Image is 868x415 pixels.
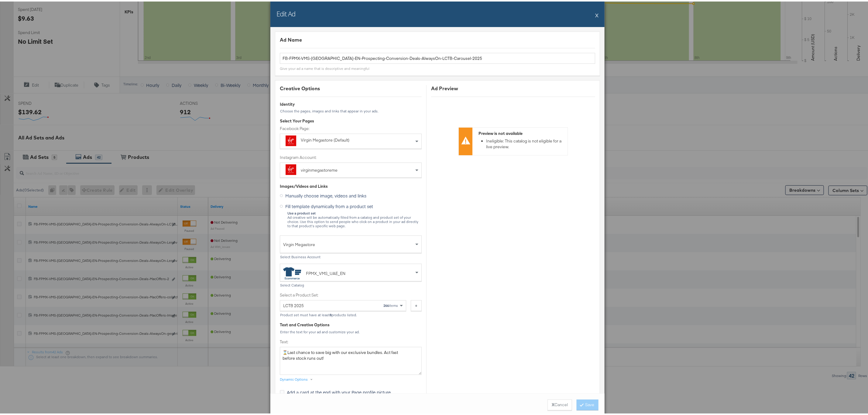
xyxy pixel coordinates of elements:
[287,388,392,394] span: Add a card at the end with your Page profile picture.
[280,328,422,333] div: Enter the text for your ad and customize your ad.
[280,108,422,112] div: Choose the pages, images and links that appear in your ads.
[280,345,422,373] textarea: ⌛Last chance to save big with our exclusive bundles. Act fast before stock runs out!
[547,398,572,409] button: XCancel
[552,400,554,406] strong: X
[301,136,374,142] div: Virgin Megastore (Default)
[280,84,422,91] div: Creative Options
[280,376,308,380] div: Dynamic Options
[595,8,599,20] button: X
[280,282,422,286] div: Select Catalog
[287,210,422,227] div: Ad creative will be automatically filled from a catalog and product set of your choice. Use this ...
[486,137,564,148] li: Ineligible: This catalog is not eligible for a live preview.
[411,299,422,310] button: +
[287,209,316,214] strong: Use a product set
[415,301,417,307] strong: +
[383,302,389,306] strong: 266
[280,153,422,159] label: Instagram Account:
[280,124,422,130] label: Facebook Page:
[330,311,331,316] strong: 8
[383,302,398,306] div: items
[280,182,422,188] div: Images/Videos and Links
[280,51,595,63] input: Name your ad ...
[479,129,564,135] div: Preview is not available
[431,84,595,91] div: Ad Preview
[306,269,345,275] div: FPMX_VMS_UAE_EN
[280,117,422,122] div: Select Your Pages
[285,191,366,197] span: Manually choose image, videos and links
[285,202,373,208] span: Fill template dynamically from a product set
[276,8,295,17] h2: Edit Ad
[280,253,422,258] div: Select Business Account
[301,166,338,172] div: virginmegastoreme
[283,238,414,248] span: Virgin Megastore
[280,311,422,316] div: Product set must have at least products listed.
[280,100,422,106] div: Identity
[280,321,422,326] div: Text and Creative Options
[280,65,369,70] div: Give your ad a name that is descriptive and meaningful
[280,338,422,343] label: Text:
[280,291,406,297] label: Select a Product Set:
[280,35,595,42] div: Ad Name
[283,299,304,309] div: LCTB 2025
